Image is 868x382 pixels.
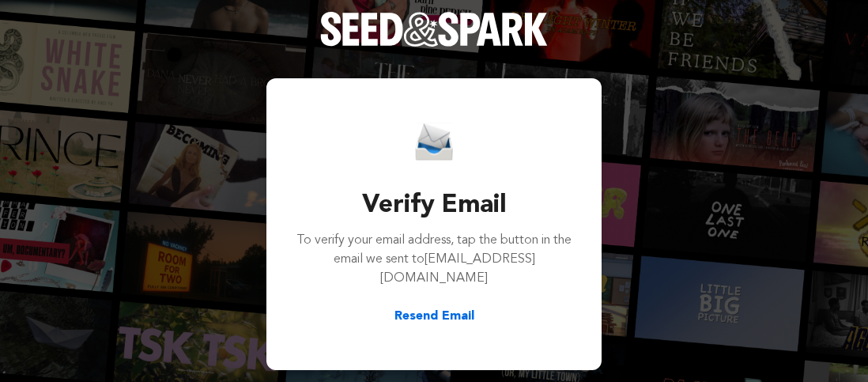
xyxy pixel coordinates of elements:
a: Seed&Spark Homepage [320,12,548,78]
h3: Verify Email [295,187,573,225]
button: Resend Email [394,307,474,326]
img: Seed&Spark Logo [320,12,548,47]
p: To verify your email address, tap the button in the email we sent to [295,231,573,288]
img: Seed&Spark Email Icon [415,123,453,161]
span: [EMAIL_ADDRESS][DOMAIN_NAME] [380,253,535,285]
